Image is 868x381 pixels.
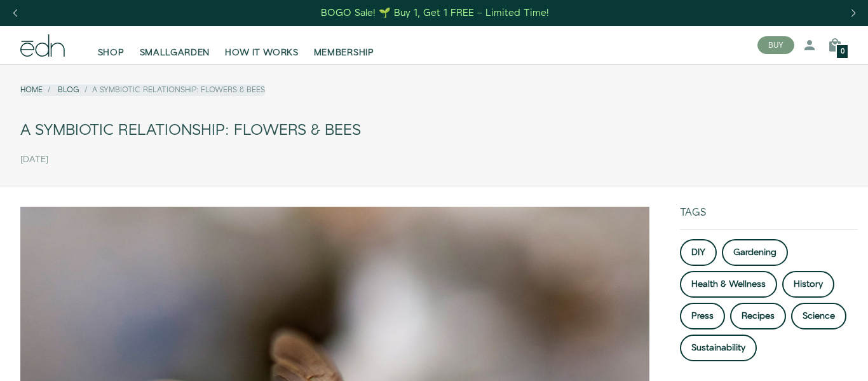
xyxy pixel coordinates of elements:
a: Gardening [722,239,788,266]
nav: breadcrumbs [20,85,265,95]
span: SHOP [98,46,125,59]
li: A Symbiotic Relationship: Flowers & Bees [79,85,265,95]
a: BOGO Sale! 🌱 Buy 1, Get 1 FREE – Limited Time! [320,3,551,23]
button: BUY [757,36,794,54]
a: Press [680,303,725,329]
iframe: Opens a widget where you can find more information [703,343,855,375]
a: Science [791,303,846,329]
a: Sustainability [680,335,757,361]
a: DIY [680,239,717,266]
span: MEMBERSHIP [314,46,374,59]
a: Blog [58,85,79,95]
div: BOGO Sale! 🌱 Buy 1, Get 1 FREE – Limited Time! [321,6,549,20]
a: Home [20,85,43,95]
a: SHOP [90,31,132,59]
span: HOW IT WORKS [225,46,298,59]
span: SMALLGARDEN [140,46,210,59]
div: A Symbiotic Relationship: Flowers & Bees [20,116,848,145]
time: [DATE] [20,155,48,165]
div: Tags [680,207,858,229]
a: Recipes [730,303,786,329]
a: MEMBERSHIP [306,31,382,59]
span: 0 [841,48,844,55]
a: HOW IT WORKS [217,31,306,59]
a: SMALLGARDEN [132,31,218,59]
a: Health & Wellness [680,271,777,298]
a: History [782,271,834,298]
